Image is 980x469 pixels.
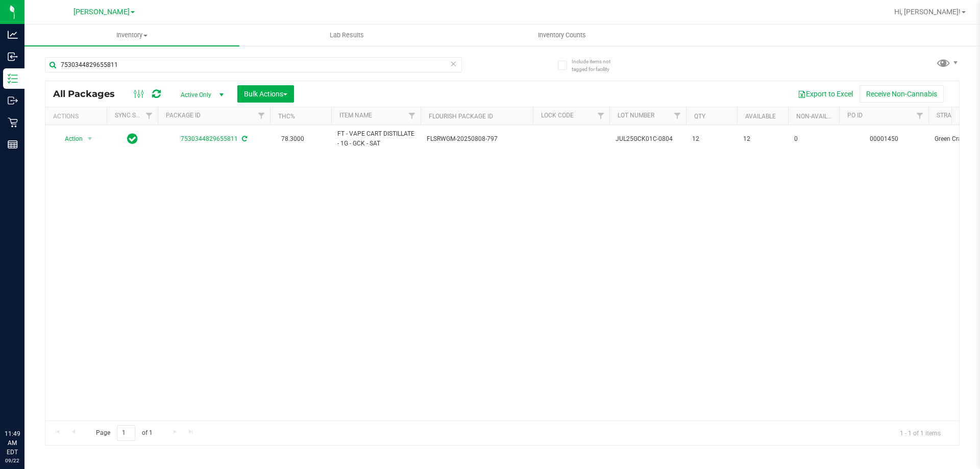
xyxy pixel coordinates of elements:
[450,57,457,70] span: Clear
[24,31,239,40] span: Inventory
[593,107,609,125] a: Filter
[796,113,842,120] a: Non-Available
[745,113,776,120] a: Available
[8,117,18,128] inline-svg: Retail
[743,134,782,144] span: 12
[53,113,103,120] div: Actions
[618,112,654,119] a: Lot Number
[5,457,20,464] p: 09/22
[10,387,41,418] iframe: Resource center
[870,135,898,142] a: 00001450
[669,107,686,125] a: Filter
[404,107,421,125] a: Filter
[45,57,462,72] input: Search Package ID, Item Name, SKU, Lot or Part Number...
[127,132,138,146] span: In Sync
[24,24,239,46] a: Inventory
[8,52,18,62] inline-svg: Inbound
[117,425,135,441] input: 1
[427,134,527,144] span: FLSRWGM-20250808-797
[56,132,83,146] span: Action
[141,107,158,125] a: Filter
[847,112,863,119] a: PO ID
[339,112,372,119] a: Item Name
[429,113,493,120] a: Flourish Package ID
[240,135,247,142] span: Sync from Compliance System
[8,95,18,106] inline-svg: Outbound
[912,107,928,125] a: Filter
[894,8,961,16] span: Hi, [PERSON_NAME]!
[276,132,309,146] span: 78.3000
[237,85,294,103] button: Bulk Actions
[73,8,130,16] span: [PERSON_NAME]
[692,134,731,144] span: 12
[572,58,623,73] span: Include items not tagged for facility
[115,112,154,119] a: Sync Status
[524,31,600,40] span: Inventory Counts
[244,90,287,98] span: Bulk Actions
[937,112,958,119] a: Strain
[8,30,18,40] inline-svg: Analytics
[166,112,201,119] a: Package ID
[616,134,680,144] span: JUL25GCK01C-0804
[87,425,161,441] span: Page of 1
[239,24,454,46] a: Lab Results
[53,88,125,100] span: All Packages
[454,24,669,46] a: Inventory Counts
[84,132,96,146] span: select
[337,129,414,149] span: FT - VAPE CART DISTILLATE - 1G - GCK - SAT
[253,107,270,125] a: Filter
[316,31,378,40] span: Lab Results
[8,73,18,84] inline-svg: Inventory
[278,113,295,120] a: THC%
[181,135,238,142] a: 7530344829655811
[794,134,833,144] span: 0
[694,113,705,120] a: Qty
[860,85,944,103] button: Receive Non-Cannabis
[892,425,949,440] span: 1 - 1 of 1 items
[541,112,574,119] a: Lock Code
[5,429,20,457] p: 11:49 AM EDT
[791,85,860,103] button: Export to Excel
[8,139,18,150] inline-svg: Reports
